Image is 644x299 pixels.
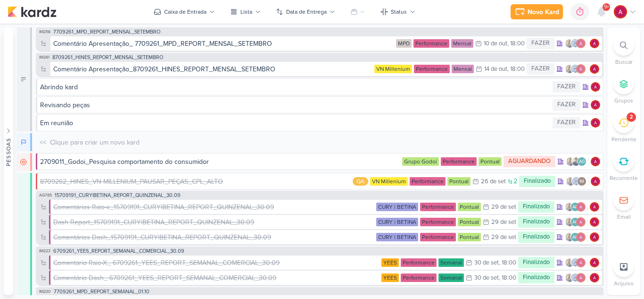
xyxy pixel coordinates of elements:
div: 8709262_HINES_VN MILLENIUM_PAUSAR_PEÇAS_CPL_ALTO [40,177,223,187]
div: Abrindo kard [40,82,551,92]
button: Pessoas [4,27,13,295]
img: Alessandra Gomes [591,82,600,92]
div: 29 de set [491,204,516,210]
div: AGUARDANDO [17,153,32,171]
img: Alessandra Gomes [590,217,599,227]
div: CURY | BETINA [376,233,418,241]
div: Pontual [458,218,481,226]
img: Caroline Traven De Andrade [570,258,580,267]
div: Novo Kard [528,7,559,17]
div: Colaboradores: Iara Santos, Aline Gimenez Graciano, Alessandra Gomes [565,202,588,212]
div: CURY | BETINA [376,218,418,226]
div: Colaboradores: Iara Santos, Aline Gimenez Graciano, Alessandra Gomes [565,232,588,242]
img: Alessandra Gomes [591,118,600,128]
img: Alessandra Gomes [590,273,599,282]
img: Iara Santos [565,64,574,74]
div: Pontual [479,157,502,166]
div: Aline Gimenez Graciano [570,202,580,212]
p: IM [579,179,584,184]
div: Responsável: Alessandra Gomes [591,157,600,166]
div: , 18:00 [499,260,516,266]
li: Ctrl + F [607,35,640,66]
span: 9+ [604,3,609,11]
div: Responsável: Alessandra Gomes [591,100,600,110]
span: 6709261_YEES_REPORT_SEMANAL_COMERCIAL_30.09 [53,248,184,254]
p: AG [572,220,578,225]
p: AG [572,235,578,240]
img: kardz.app [8,6,57,17]
img: Alessandra Gomes [576,64,586,74]
div: Aline Gimenez Graciano [570,232,580,242]
div: FAZER [527,38,554,49]
div: Responsável: Alessandra Gomes [590,39,599,48]
div: VN Millenium [374,65,412,73]
div: QA [353,177,368,186]
img: Alessandra Gomes [576,273,586,282]
div: Finalizado [518,257,554,268]
img: Iara Santos [565,217,574,227]
img: Iara Santos [566,177,575,186]
div: Performance [413,39,449,48]
div: Dash Report_15709191_CURY|BETINA_REPORT_QUINZENAL_30.09 [53,217,254,227]
div: Comentário Apresentação_8709261_HINES_REPORT_MENSAL_SETEMBRO [53,64,372,74]
img: Caroline Traven De Andrade [570,39,580,48]
p: Email [617,213,631,221]
img: Alessandra Gomes [590,64,599,74]
div: , 18:00 [507,66,525,72]
div: Performance [441,157,477,166]
img: Iara Santos [565,202,574,212]
div: Revisando peças [40,100,90,110]
div: Pontual [458,233,481,241]
div: Performance [420,233,456,241]
div: Performance [414,65,450,73]
img: Alessandra Gomes [576,258,586,267]
div: Responsável: Alessandra Gomes [590,258,599,267]
img: Alessandra Gomes [576,232,586,242]
div: Dash Report_15709191_CURY|BETINA_REPORT_QUINZENAL_30.09 [53,217,374,227]
span: 2 [513,178,517,185]
img: Iara Santos [566,157,575,166]
div: 30 de set [474,275,499,281]
img: Caroline Traven De Andrade [571,177,581,186]
div: Finalizado [519,176,555,187]
p: Arquivo [614,279,634,288]
div: Responsável: Alessandra Gomes [591,82,600,92]
div: Responsável: Alessandra Gomes [591,118,600,128]
div: Isabella Machado Guimarães [577,177,586,186]
span: IM223 [38,248,51,254]
div: Semanal [438,258,464,267]
div: Colaboradores: Iara Santos, Caroline Traven De Andrade, Alessandra Gomes [565,258,588,267]
div: 26 de set [481,179,506,185]
span: IM256 [38,29,51,34]
p: Grupos [614,96,633,105]
div: 8709262_HINES_VN MILLENIUM_PAUSAR_PEÇAS_CPL_ALTO [40,177,351,187]
img: Alessandra Gomes [576,39,586,48]
img: Alessandra Gomes [591,100,600,110]
div: Mensal [452,65,474,73]
img: Levy Pessoa [571,157,581,166]
span: IM261 [38,55,50,60]
p: Recorrente [610,174,638,182]
div: FAZENDO [17,133,32,151]
div: Finalizado [518,272,554,283]
img: Iara Santos [565,232,574,242]
img: Alessandra Gomes [576,202,586,212]
div: Responsável: Alessandra Gomes [590,232,599,242]
span: 15709191_CURY|BETINA_REPORT_QUINZENAL_30.09 [55,193,181,198]
button: Novo Kard [511,4,563,19]
div: Colaboradores: Iara Santos, Levy Pessoa, Aline Gimenez Graciano [566,157,589,166]
div: Comentários Dash_15709191_CURY|BETINA_REPORT_QUINZENAL_30.09 [53,232,271,242]
div: Finalizado [518,216,554,228]
div: Comentário Apresentação_ 7709261_MPD_REPORT_MENSAL_SETEMBRO [53,39,394,49]
img: Alessandra Gomes [591,177,600,186]
img: Alessandra Gomes [576,217,586,227]
div: AGUARDANDO [504,156,555,167]
div: Pontual [458,203,481,211]
div: FAZER [553,99,580,111]
div: YEES [381,273,399,282]
div: Colaboradores: Iara Santos, Aline Gimenez Graciano, Alessandra Gomes [565,217,588,227]
div: Comentários Raio-x_15709191_CURY|BETINA_REPORT_QUINZENAL_30.09 [53,202,374,212]
div: Colaboradores: Iara Santos, Caroline Traven De Andrade, Alessandra Gomes [565,39,588,48]
div: Mensal [451,39,473,48]
div: 10 de out [484,41,507,47]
